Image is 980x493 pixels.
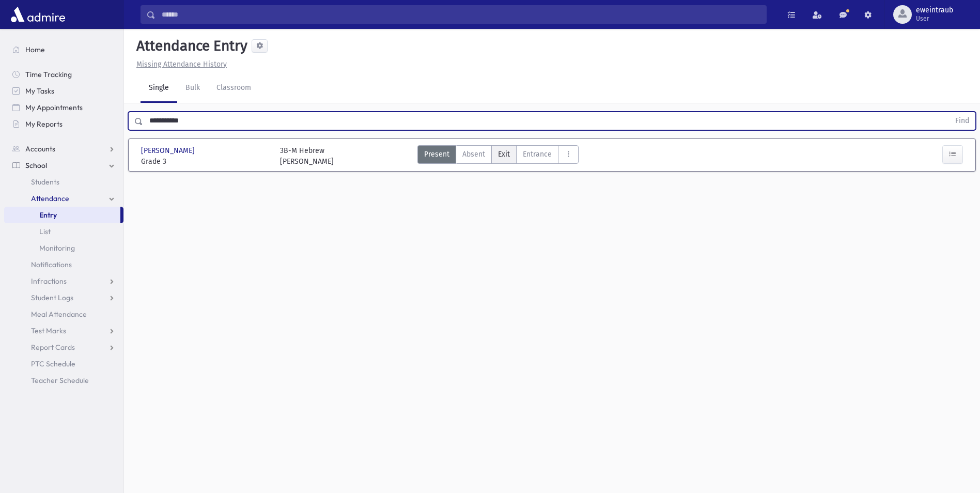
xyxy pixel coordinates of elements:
span: Report Cards [31,343,75,352]
a: Notifications [4,256,123,273]
span: Teacher Schedule [31,376,89,385]
a: Test Marks [4,322,123,339]
a: Single [141,74,177,103]
a: Report Cards [4,339,123,356]
a: Meal Attendance [4,306,123,322]
span: My Reports [25,119,63,129]
div: 3B-M Hebrew [PERSON_NAME] [280,145,334,167]
a: Time Tracking [4,66,123,83]
a: Classroom [208,74,259,103]
u: Missing Attendance History [136,60,227,69]
h5: Attendance Entry [132,37,247,55]
a: Teacher Schedule [4,372,123,389]
button: Find [949,112,975,130]
a: Infractions [4,273,123,289]
span: Entrance [523,149,552,160]
a: My Tasks [4,83,123,99]
div: AttTypes [417,145,579,167]
span: Home [25,45,45,54]
a: Monitoring [4,240,123,256]
a: List [4,223,123,240]
a: My Appointments [4,99,123,116]
span: eweintraub [916,6,953,14]
a: Accounts [4,141,123,157]
a: Student Logs [4,289,123,306]
a: My Reports [4,116,123,132]
span: List [39,227,51,236]
a: Students [4,174,123,190]
span: My Appointments [25,103,83,112]
span: Accounts [25,144,55,153]
a: Missing Attendance History [132,60,227,69]
a: Entry [4,207,120,223]
input: Search [155,5,766,24]
span: Monitoring [39,243,75,253]
span: User [916,14,953,23]
a: PTC Schedule [4,356,123,372]
span: Grade 3 [141,156,270,167]
span: Student Logs [31,293,73,302]
span: Entry [39,210,57,220]
span: School [25,161,47,170]
span: Infractions [31,276,67,286]
span: PTC Schedule [31,359,75,368]
span: Attendance [31,194,69,203]
span: Test Marks [31,326,66,335]
span: [PERSON_NAME] [141,145,197,156]
span: Exit [498,149,510,160]
span: Meal Attendance [31,310,87,319]
span: Time Tracking [25,70,72,79]
span: Notifications [31,260,72,269]
a: School [4,157,123,174]
img: AdmirePro [8,4,68,25]
span: My Tasks [25,86,54,96]
a: Attendance [4,190,123,207]
span: Present [424,149,449,160]
a: Bulk [177,74,208,103]
span: Students [31,177,59,187]
a: Home [4,41,123,58]
span: Absent [462,149,485,160]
